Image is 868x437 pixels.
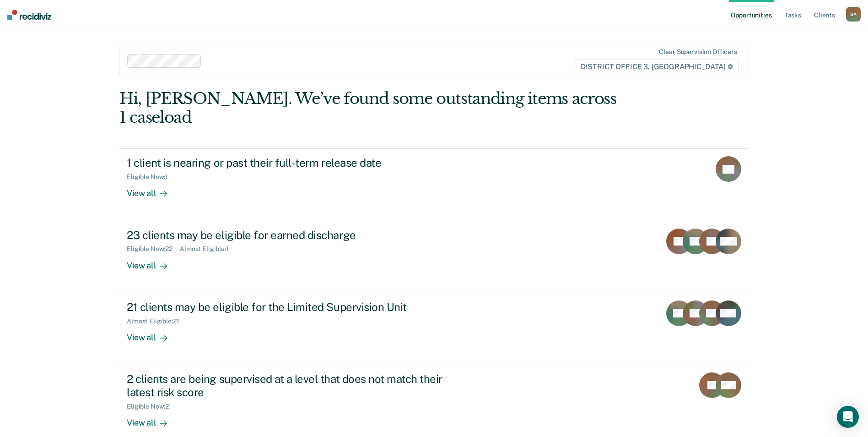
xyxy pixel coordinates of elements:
[127,156,448,169] div: 1 client is nearing or past their full-term release date
[127,181,178,199] div: View all
[119,148,749,221] a: 1 client is nearing or past their full-term release dateEligible Now:1View all
[180,245,236,253] div: Almost Eligible : 1
[846,7,861,22] button: SA
[127,317,187,325] div: Almost Eligible : 21
[127,300,448,314] div: 21 clients may be eligible for the Limited Supervision Unit
[127,403,176,410] div: Eligible Now : 2
[127,173,175,181] div: Eligible Now : 1
[127,410,178,428] div: View all
[127,253,178,271] div: View all
[7,10,51,20] img: Recidiviz
[119,293,749,365] a: 21 clients may be eligible for the Limited Supervision UnitAlmost Eligible:21View all
[127,372,448,399] div: 2 clients are being supervised at a level that does not match their latest risk score
[575,60,739,74] span: DISTRICT OFFICE 3, [GEOGRAPHIC_DATA]
[127,245,180,253] div: Eligible Now : 22
[119,89,623,127] div: Hi, [PERSON_NAME]. We’ve found some outstanding items across 1 caseload
[659,48,737,56] div: Clear supervision officers
[127,229,448,242] div: 23 clients may be eligible for earned discharge
[119,221,749,293] a: 23 clients may be eligible for earned dischargeEligible Now:22Almost Eligible:1View all
[837,406,859,428] div: Open Intercom Messenger
[846,7,861,22] div: S A
[127,325,178,343] div: View all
